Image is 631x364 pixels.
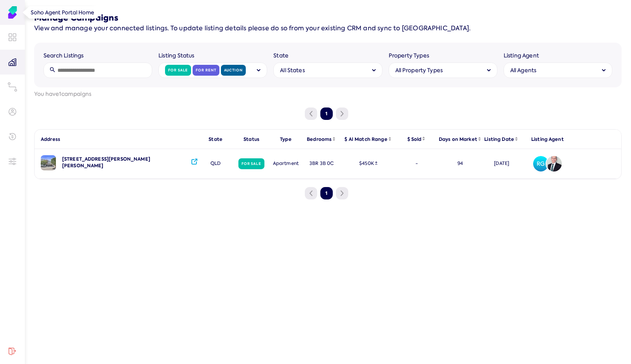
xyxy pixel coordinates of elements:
[533,156,549,172] span: Avatar of Raz Gradinaru
[533,156,549,172] span: RG
[34,12,622,23] h5: Manage Campaigns
[484,136,519,142] div: Listing Date
[269,149,302,179] div: apartment
[302,149,341,179] div: 3BR 3B 0C
[34,90,622,98] label: You have 1 campaigns
[407,136,426,142] div: $ Sold
[280,136,292,142] div: Type
[43,52,152,60] label: Search Listings
[198,149,233,179] div: QLD
[483,149,520,179] div: [DATE]
[34,23,622,33] p: View and manage your connected listings. To update listing details please do so from your existin...
[62,156,188,169] div: [STREET_ADDRESS][PERSON_NAME][PERSON_NAME]
[345,136,392,142] div: $ AI Match Range
[168,68,188,73] label: For Sale
[359,160,377,167] div: $ 450K
[209,136,223,142] div: State
[546,156,562,172] img: Avatar of Simon Penrose
[35,136,198,142] div: Address
[438,149,483,179] div: 94
[242,161,261,166] label: For Sale
[531,136,564,142] div: Listing Agent
[41,155,56,170] img: image
[396,149,438,179] div: -
[273,52,382,60] label: State
[504,52,612,60] label: Listing Agent
[224,68,243,73] label: Auction
[389,52,497,60] label: Property Types
[158,52,267,60] label: Listing Status
[320,107,333,120] button: 1
[243,136,259,142] div: Status
[196,68,216,73] label: For Rent
[439,136,482,142] div: Days on Market
[320,187,333,199] button: 1
[307,136,336,142] div: Bedrooms
[6,6,19,19] img: Soho Agent Portal Home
